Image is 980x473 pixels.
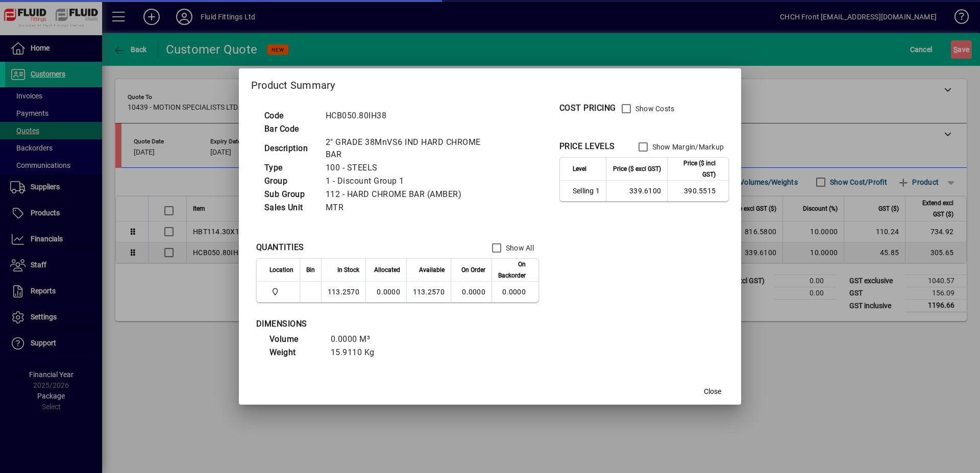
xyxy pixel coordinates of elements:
span: Price ($ excl GST) [613,163,661,175]
span: Location [269,264,293,276]
td: 112 - HARD CHROME BAR (AMBER) [321,188,506,201]
td: Type [259,161,321,175]
span: Bin [306,264,315,276]
td: 339.6100 [606,181,667,201]
h2: Product Summary [239,68,741,98]
span: Selling 1 [573,186,600,196]
td: Bar Code [259,122,321,136]
td: 390.5515 [667,181,728,201]
td: Sub Group [259,188,321,201]
button: Close [696,382,729,401]
label: Show All [504,243,534,253]
td: HCB050.80IH38 [321,109,506,122]
span: Available [419,264,445,276]
td: Volume [264,333,326,346]
td: 100 - STEELS [321,161,506,175]
label: Show Margin/Markup [650,142,724,152]
td: Weight [264,346,326,359]
td: Code [259,109,321,122]
td: 1 - Discount Group 1 [321,175,506,188]
span: Allocated [374,264,400,276]
div: COST PRICING [559,102,616,114]
td: 2" GRADE 38MnVS6 IND HARD CHROME BAR [321,136,506,161]
td: MTR [321,201,506,214]
div: DIMENSIONS [256,318,511,330]
td: 113.2570 [321,282,365,302]
td: 15.9110 Kg [326,346,387,359]
span: Level [573,163,586,175]
label: Show Costs [633,104,675,114]
td: 0.0000 [492,282,538,302]
td: 0.0000 [365,282,406,302]
span: On Order [461,264,485,276]
td: 113.2570 [406,282,451,302]
div: QUANTITIES [256,241,304,254]
span: In Stock [337,264,359,276]
td: Description [259,136,321,161]
span: On Backorder [498,259,526,281]
td: 0.0000 M³ [326,333,387,346]
td: Group [259,175,321,188]
span: Close [704,386,721,397]
span: Price ($ incl GST) [674,158,716,180]
div: PRICE LEVELS [559,140,615,153]
span: 0.0000 [462,288,485,296]
td: Sales Unit [259,201,321,214]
